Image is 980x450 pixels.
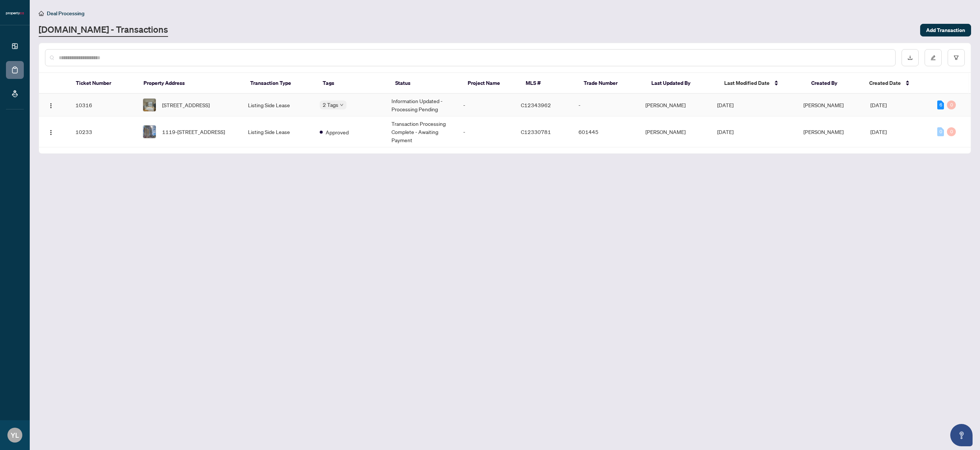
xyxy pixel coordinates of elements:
[803,102,844,108] span: [PERSON_NAME]
[870,128,887,135] span: [DATE]
[724,79,770,87] span: Last Modified Date
[457,94,515,117] td: -
[805,73,863,94] th: Created By
[925,49,942,66] button: edit
[138,73,244,94] th: Property Address
[457,117,515,147] td: -
[718,73,805,94] th: Last Modified Date
[242,94,314,117] td: Listing Side Lease
[39,11,44,16] span: home
[639,117,711,147] td: [PERSON_NAME]
[954,55,959,60] span: filter
[717,102,734,108] span: [DATE]
[143,99,156,111] img: thumbnail-img
[869,79,901,87] span: Created Date
[573,94,639,117] td: -
[47,10,84,17] span: Deal Processing
[386,94,457,117] td: Information Updated - Processing Pending
[48,103,54,109] img: Logo
[39,23,168,37] a: [DOMAIN_NAME] - Transactions
[244,73,317,94] th: Transaction Type
[48,130,54,135] img: Logo
[45,99,57,111] button: Logo
[45,126,57,138] button: Logo
[386,117,457,147] td: Transaction Processing Complete - Awaiting Payment
[947,127,956,136] div: 0
[143,125,156,138] img: thumbnail-img
[870,102,887,108] span: [DATE]
[926,24,965,36] span: Add Transaction
[70,94,136,117] td: 10316
[70,73,138,94] th: Ticket Number
[520,73,578,94] th: MLS #
[717,128,734,135] span: [DATE]
[242,117,314,147] td: Listing Side Lease
[6,11,24,16] img: logo
[578,73,645,94] th: Trade Number
[645,73,718,94] th: Last Updated By
[521,128,551,135] span: C12330781
[803,128,844,135] span: [PERSON_NAME]
[70,117,136,147] td: 10233
[937,100,944,109] div: 6
[11,430,19,440] span: YL
[326,128,349,136] span: Approved
[462,73,520,94] th: Project Name
[902,49,919,66] button: download
[323,100,338,109] span: 2 Tags
[908,55,913,60] span: download
[317,73,389,94] th: Tags
[573,117,639,147] td: 601445
[863,73,931,94] th: Created Date
[950,424,973,446] button: Open asap
[521,102,551,108] span: C12343962
[162,128,225,136] span: 1119-[STREET_ADDRESS]
[639,94,711,117] td: [PERSON_NAME]
[920,24,971,36] button: Add Transaction
[931,55,936,60] span: edit
[340,103,344,107] span: down
[389,73,462,94] th: Status
[162,101,210,109] span: [STREET_ADDRESS]
[937,127,944,136] div: 0
[947,100,956,109] div: 0
[948,49,965,66] button: filter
